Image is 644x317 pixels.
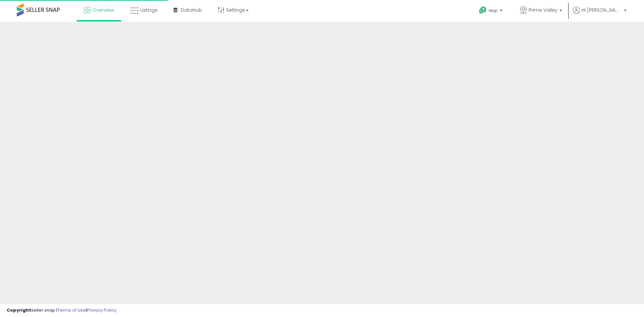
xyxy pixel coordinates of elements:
[582,7,622,13] span: Hi [PERSON_NAME]
[181,7,202,13] span: DataHub
[529,7,557,13] span: Prime Valley
[479,6,487,14] i: Get Help
[140,7,158,13] span: Listings
[474,1,509,22] a: Help
[92,7,114,13] span: Overview
[573,7,627,22] a: Hi [PERSON_NAME]
[489,8,498,13] span: Help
